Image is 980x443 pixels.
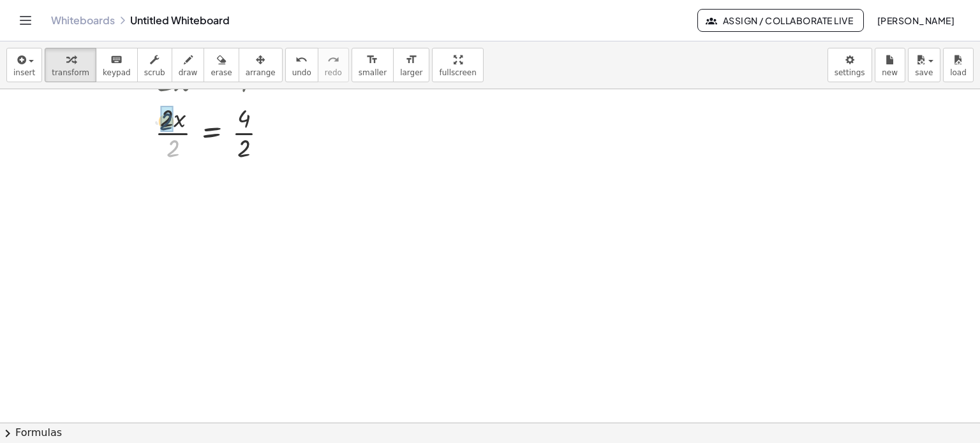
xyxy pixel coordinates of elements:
span: new [882,68,898,77]
i: redo [327,52,339,68]
button: insert [6,48,42,82]
button: erase [204,48,239,82]
span: undo [292,68,311,77]
span: load [950,68,967,77]
span: [PERSON_NAME] [877,15,954,26]
span: redo [325,68,342,77]
span: fullscreen [439,68,476,77]
span: draw [179,68,198,77]
i: format_size [405,52,417,68]
button: scrub [137,48,172,82]
span: erase [211,68,232,77]
span: transform [52,68,89,77]
span: smaller [359,68,387,77]
button: settings [828,48,872,82]
a: Whiteboards [51,14,115,27]
span: larger [400,68,422,77]
button: keyboardkeypad [96,48,138,82]
button: new [875,48,905,82]
button: draw [172,48,205,82]
button: Assign / Collaborate Live [697,9,864,32]
span: Assign / Collaborate Live [708,15,853,26]
span: insert [13,68,35,77]
button: format_sizesmaller [352,48,394,82]
span: save [915,68,933,77]
button: save [908,48,940,82]
button: [PERSON_NAME] [866,9,965,32]
button: format_sizelarger [393,48,429,82]
span: arrange [246,68,276,77]
button: arrange [239,48,283,82]
button: Toggle navigation [15,10,36,31]
span: scrub [144,68,165,77]
span: settings [835,68,865,77]
span: keypad [103,68,131,77]
i: undo [295,52,308,68]
button: undoundo [285,48,318,82]
button: fullscreen [432,48,483,82]
button: load [943,48,974,82]
i: keyboard [110,52,122,68]
button: redoredo [318,48,349,82]
i: format_size [366,52,378,68]
button: transform [45,48,96,82]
